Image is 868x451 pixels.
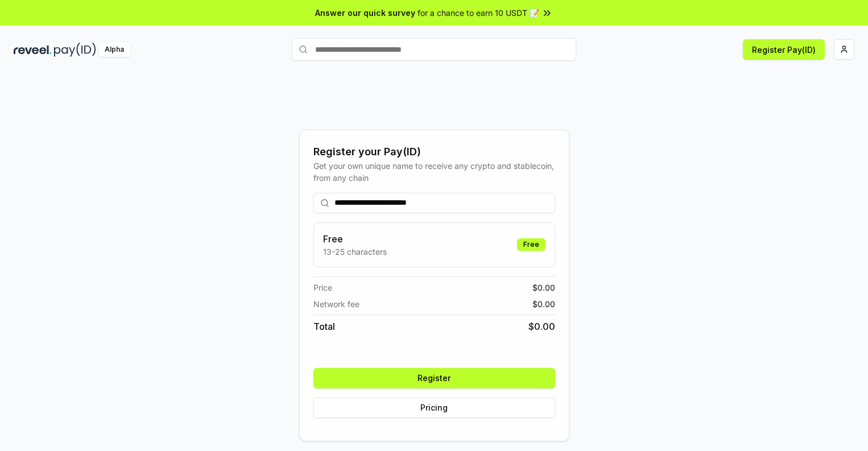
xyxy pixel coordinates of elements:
[528,320,555,333] span: $ 0.00
[313,144,555,160] div: Register your Pay(ID)
[313,398,555,418] button: Pricing
[323,246,387,258] p: 13-25 characters
[313,298,359,310] span: Network fee
[315,7,415,19] span: Answer our quick survey
[54,43,96,57] img: pay_id
[14,43,52,57] img: reveel_dark
[323,232,387,246] h3: Free
[313,368,555,388] button: Register
[743,39,825,60] button: Register Pay(ID)
[532,282,555,293] span: $ 0.00
[313,282,332,293] span: Price
[98,43,130,57] div: Alpha
[313,320,335,333] span: Total
[313,160,555,184] div: Get your own unique name to receive any crypto and stablecoin, from any chain
[418,7,539,19] span: for a chance to earn 10 USDT 📝
[532,298,555,310] span: $ 0.00
[517,238,545,251] div: Free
